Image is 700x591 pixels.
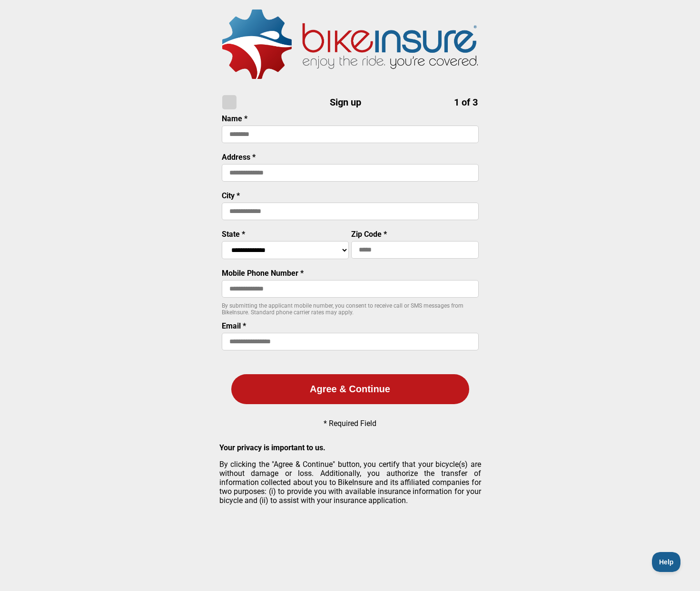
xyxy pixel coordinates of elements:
strong: Your privacy is important to us. [219,443,325,452]
span: 1 of 3 [454,97,478,108]
iframe: Toggle Customer Support [652,552,681,572]
label: City * [222,191,240,200]
label: Address * [222,153,256,162]
label: Mobile Phone Number * [222,269,304,278]
button: Agree & Continue [231,374,469,404]
label: Email * [222,321,246,330]
h1: Sign up [222,95,478,109]
label: Zip Code * [351,230,387,239]
p: By submitting the applicant mobile number, you consent to receive call or SMS messages from BikeI... [222,302,479,316]
label: Name * [222,114,247,123]
p: * Required Field [324,419,376,428]
label: State * [222,230,245,239]
p: By clicking the "Agree & Continue" button, you certify that your bicycle(s) are without damage or... [219,460,481,505]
